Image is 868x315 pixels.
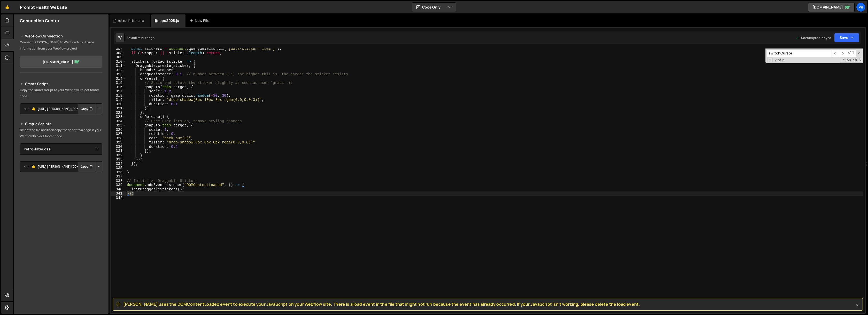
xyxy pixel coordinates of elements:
[111,51,126,55] div: 308
[111,72,126,77] div: 313
[111,47,126,51] div: 307
[111,55,126,60] div: 309
[111,136,126,141] div: 328
[78,103,95,114] button: Copy
[111,123,126,128] div: 325
[123,301,640,307] span: [PERSON_NAME] uses the DOMContentLoaded event to execute your JavaScript on your Webflow site. Th...
[20,127,102,139] p: Select the file and then copy the script to a page in your Webflow Project footer code.
[858,58,861,63] span: Search In Selection
[20,181,103,227] iframe: YouTube video player
[111,111,126,115] div: 322
[190,18,211,23] div: New File
[111,115,126,119] div: 323
[111,85,126,90] div: 316
[796,36,831,40] div: Dev and prod in sync
[111,157,126,162] div: 333
[840,58,846,63] span: RegExp Search
[20,33,102,39] h2: Webflow Connection
[773,58,786,62] span: 2 of 2
[111,128,126,132] div: 326
[78,103,102,114] div: Button group with nested dropdown
[111,119,126,124] div: 324
[111,60,126,64] div: 310
[20,87,102,99] p: Copy the Smart Script to your Webflow Project footer code.
[846,50,856,57] span: Alt-Enter
[111,183,126,187] div: 339
[111,98,126,102] div: 319
[111,140,126,145] div: 329
[832,50,839,57] span: ​
[767,50,832,57] input: Search for
[20,4,67,10] div: Prompt Health Website
[78,161,95,172] button: Copy
[20,121,102,127] h2: Simple Scripts
[412,3,456,12] button: Code Only
[20,18,59,23] h2: Connection Center
[111,77,126,81] div: 314
[846,58,851,63] span: CaseSensitive Search
[111,94,126,98] div: 318
[111,132,126,136] div: 327
[111,191,126,196] div: 341
[20,81,102,87] h2: Smart Script
[111,68,126,72] div: 312
[111,106,126,111] div: 321
[111,187,126,192] div: 340
[78,161,102,172] div: Button group with nested dropdown
[111,196,126,200] div: 342
[767,58,773,62] span: Toggle Replace mode
[111,162,126,166] div: 334
[1,1,14,13] a: 🤙
[20,56,102,68] a: [DOMAIN_NAME]
[808,3,855,12] a: [DOMAIN_NAME]
[111,179,126,183] div: 338
[111,149,126,153] div: 331
[111,64,126,68] div: 311
[136,36,154,40] div: 1 minute ago
[111,89,126,94] div: 317
[834,33,859,42] button: Save
[159,18,179,23] div: pps2025.js
[111,174,126,179] div: 337
[111,166,126,170] div: 335
[127,36,154,40] div: Saved
[20,39,102,52] p: Connect [PERSON_NAME] to Webflow to pull page information from your Webflow project
[20,161,102,172] textarea: <!--🤙 [URL][PERSON_NAME][DOMAIN_NAME]> <script>document.addEventListener("DOMContentLoaded", func...
[852,58,857,63] span: Whole Word Search
[111,102,126,107] div: 320
[111,153,126,158] div: 332
[118,18,144,23] div: retro-filter.css
[856,3,865,12] a: Pr
[111,145,126,149] div: 330
[20,103,102,114] textarea: <!--🤙 [URL][PERSON_NAME][DOMAIN_NAME]> <script>document.addEventListener("DOMContentLoaded", func...
[20,230,103,277] iframe: YouTube video player
[839,50,846,57] span: ​
[111,170,126,175] div: 336
[111,81,126,85] div: 315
